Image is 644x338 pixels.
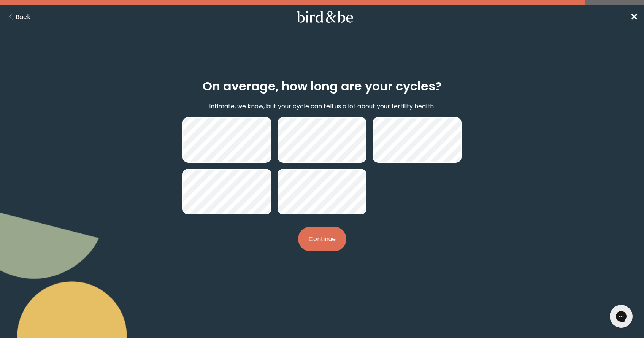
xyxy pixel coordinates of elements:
iframe: Gorgias live chat messenger [606,302,636,330]
button: Back Button [6,12,30,22]
p: Intimate, we know, but your cycle can tell us a lot about your fertility health. [209,102,435,111]
a: ✕ [630,10,638,24]
span: ✕ [630,11,638,23]
button: Continue [298,227,346,251]
h2: On average, how long are your cycles? [203,77,442,95]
